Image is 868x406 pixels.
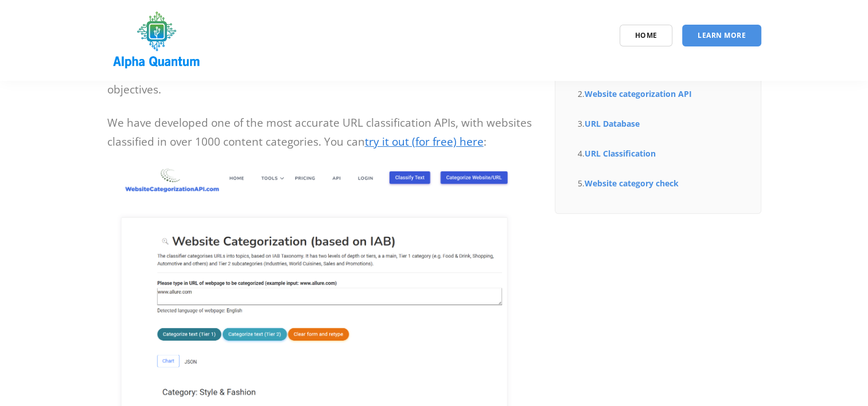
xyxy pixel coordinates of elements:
[107,114,538,152] p: We have developed one of the most accurate URL classification APIs, with websites classified in o...
[698,30,746,40] span: Learn More
[107,7,207,73] img: logo
[585,88,692,99] a: Website categorization API
[635,30,657,40] span: Home
[365,134,484,149] a: try it out (for free) here
[585,178,679,189] a: Website category check
[620,25,673,46] a: Home
[585,148,656,159] a: URL Classification
[682,25,761,46] a: Learn More
[585,118,640,129] a: URL Database
[578,12,738,191] div: Our most read articles: 1. 2. 3. 4. 5.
